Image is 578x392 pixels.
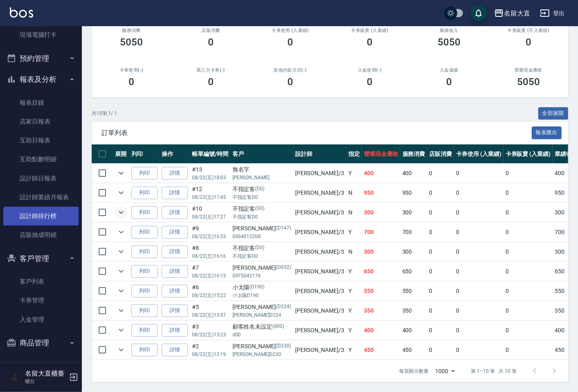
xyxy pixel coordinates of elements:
[427,203,454,222] td: 0
[503,340,553,360] td: 0
[346,321,362,340] td: Y
[208,76,214,88] h3: 0
[362,321,400,340] td: 400
[346,282,362,301] td: Y
[92,110,117,117] p: 共 10 筆, 1 / 1
[192,213,228,221] p: 08/22 (五) 17:27
[208,36,214,48] h3: 0
[115,344,127,356] button: expand row
[503,164,553,183] td: 0
[400,144,427,164] th: 服務消費
[362,203,400,222] td: 300
[427,242,454,261] td: 0
[3,69,79,90] button: 報表及分析
[287,76,293,88] h3: 0
[3,169,79,188] a: 設計師日報表
[162,344,188,356] a: 詳情
[293,282,346,301] td: [PERSON_NAME] /3
[454,144,503,164] th: 卡券使用 (入業績)
[419,28,479,33] h2: 業績收入
[503,183,553,203] td: 0
[400,164,427,183] td: 400
[181,28,241,33] h2: 店販消費
[400,203,427,222] td: 300
[190,203,230,222] td: #10
[129,144,160,164] th: 列印
[346,242,362,261] td: N
[7,369,23,385] img: Person
[192,272,228,279] p: 08/22 (五) 16:15
[340,68,400,73] h2: 入金使用(-)
[3,112,79,131] a: 店家日報表
[367,76,373,88] h3: 0
[454,242,503,261] td: 0
[3,310,79,329] a: 入金管理
[446,76,452,88] h3: 0
[454,340,503,360] td: 0
[346,301,362,320] td: Y
[346,340,362,360] td: Y
[362,242,400,261] td: 300
[129,76,134,88] h3: 0
[503,223,553,242] td: 0
[346,183,362,203] td: N
[190,262,230,281] td: #7
[115,246,127,258] button: expand row
[131,304,158,317] button: 列印
[293,203,346,222] td: [PERSON_NAME] /3
[538,107,569,120] button: 全部展開
[400,242,427,261] td: 300
[3,93,79,112] a: 報表目錄
[499,28,558,33] h2: 卡券販賣 (不入業績)
[276,264,291,272] p: (D032)
[3,207,79,225] a: 設計師排行榜
[190,144,230,164] th: 帳單編號/時間
[293,242,346,261] td: [PERSON_NAME] /3
[3,291,79,310] a: 卡券管理
[192,311,228,319] p: 08/22 (五) 13:57
[293,301,346,320] td: [PERSON_NAME] /3
[162,324,188,337] a: 詳情
[102,68,161,73] h2: 卡券使用(-)
[454,223,503,242] td: 0
[162,206,188,219] a: 詳情
[192,174,228,181] p: 08/22 (五) 18:03
[346,262,362,281] td: Y
[3,225,79,244] a: 店販抽成明細
[190,164,230,183] td: #13
[3,131,79,150] a: 互助日報表
[233,205,291,213] div: 不指定客
[233,174,291,181] p: [PERSON_NAME]
[491,5,533,22] button: 名留大直
[3,188,79,207] a: 設計師業績月報表
[233,272,291,279] p: 0975042176
[293,223,346,242] td: [PERSON_NAME] /3
[113,144,129,164] th: 展開
[120,36,143,48] h3: 5050
[517,76,540,88] h3: 5050
[499,68,558,73] h2: 營業現金應收
[346,223,362,242] td: Y
[427,223,454,242] td: 0
[503,144,553,164] th: 卡券販賣 (入業績)
[162,304,188,317] a: 詳情
[233,165,291,174] div: 無名字
[346,203,362,222] td: N
[399,367,429,375] p: 每頁顯示數量
[115,285,127,297] button: expand row
[340,28,400,33] h2: 卡券販賣 (入業績)
[115,206,127,219] button: expand row
[190,301,230,320] td: #5
[346,144,362,164] th: 指定
[131,324,158,337] button: 列印
[233,224,291,233] div: [PERSON_NAME]
[272,322,284,331] p: (d00)
[438,36,461,48] h3: 5050
[131,344,158,356] button: 列印
[470,5,487,21] button: save
[233,322,291,331] div: 顧客姓名未設定
[362,164,400,183] td: 400
[293,262,346,281] td: [PERSON_NAME] /3
[255,244,264,252] p: (D0)
[362,282,400,301] td: 550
